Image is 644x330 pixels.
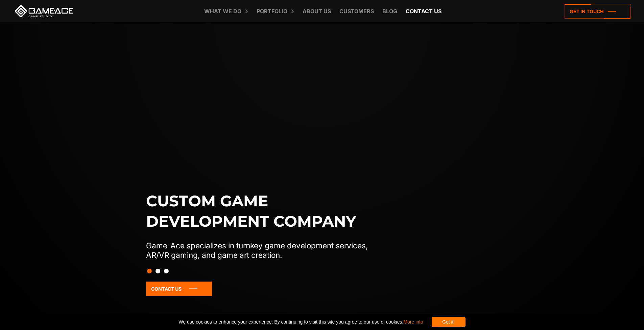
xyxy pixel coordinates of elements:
[146,191,382,231] h1: Custom game development company
[146,241,382,260] p: Game-Ace specializes in turnkey game development services, AR/VR gaming, and game art creation.
[565,4,630,19] a: Get in touch
[147,265,152,277] button: Slide 1
[178,317,423,327] span: We use cookies to enhance your experience. By continuing to visit this site you agree to our use ...
[164,265,169,277] button: Slide 3
[432,317,466,327] div: Got it!
[403,319,423,325] a: More info
[156,265,160,277] button: Slide 2
[146,282,212,296] a: Contact Us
